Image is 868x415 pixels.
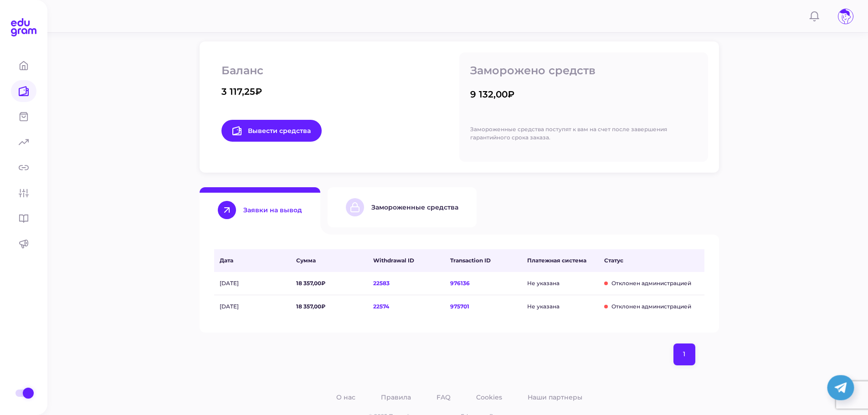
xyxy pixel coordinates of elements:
[672,343,697,365] nav: pagination navigation
[232,126,311,135] span: Вывести средства
[527,279,599,287] span: Не указана
[371,203,458,211] div: Замороженные средства
[673,343,695,365] button: page 1
[527,302,599,311] span: Не указана
[296,302,368,311] span: 18 357,00₽
[334,391,357,403] a: О нас
[470,88,514,101] div: 9 132,00₽
[527,256,599,265] span: Платежная система
[373,302,445,311] span: 22574
[450,256,522,265] span: Transaction ID
[200,187,320,227] button: Заявки на вывод
[221,120,322,142] a: Вывести средства
[373,256,445,265] span: Withdrawal ID
[526,391,584,403] a: Наши партнеры
[470,63,697,78] p: Заморожено средств
[220,256,291,265] span: Дата
[604,302,704,311] span: Отклонен администрацией
[221,85,262,98] div: 3 117,25₽
[450,279,522,287] span: 976136
[450,302,522,311] span: 975701
[296,256,368,265] span: Сумма
[435,391,452,403] a: FAQ
[221,63,448,78] p: Баланс
[373,279,445,287] span: 22583
[243,206,302,214] div: Заявки на вывод
[214,249,704,318] div: Withdraw Requests
[604,279,704,287] span: Отклонен администрацией
[604,256,704,265] span: Статус
[220,279,291,287] span: [DATE]
[328,187,477,227] button: Замороженные средства
[220,302,291,311] span: [DATE]
[379,391,413,403] a: Правила
[296,279,368,287] span: 18 357,00₽
[470,125,697,142] p: Замороженные средства поступят к вам на счет после завершения гарантийного срока заказа.
[474,391,504,403] a: Cookies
